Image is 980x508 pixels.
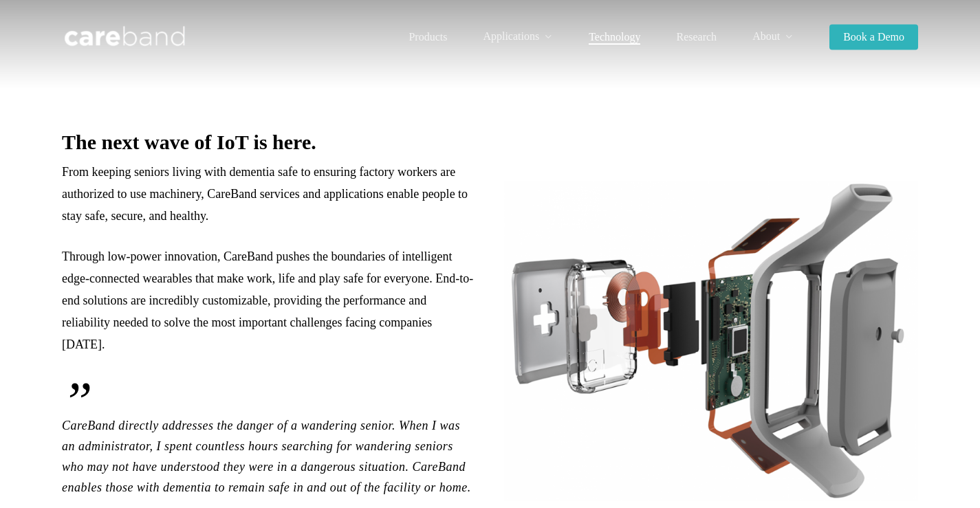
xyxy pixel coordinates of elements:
span: ” [62,374,477,429]
a: Research [676,32,717,43]
a: Technology [589,32,640,43]
span: Research [676,31,717,43]
span: Through low-power innovation, CareBand pushes the boundaries of intelligent edge-connected wearab... [62,250,473,351]
span: Applications [483,30,539,42]
a: Applications [483,31,553,43]
span: From keeping seniors living with dementia safe to ensuring factory workers are authorized to use ... [62,165,468,223]
span: About [752,30,780,42]
span: Products [409,31,447,43]
span: Technology [589,31,640,43]
a: Products [409,32,447,43]
a: Book a Demo [829,32,918,43]
a: About [752,31,794,43]
b: The next wave of IoT is here. [62,131,316,153]
span: Book a Demo [843,31,904,43]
